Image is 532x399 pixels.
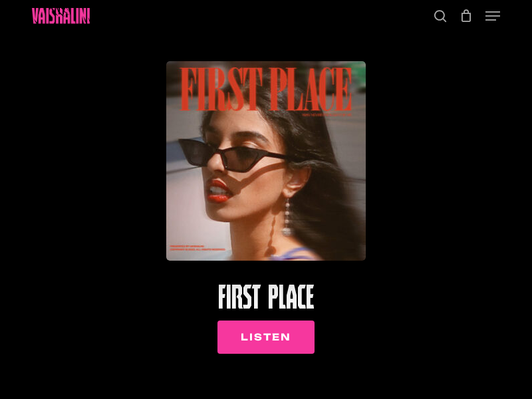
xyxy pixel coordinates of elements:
[166,61,366,261] img: Vaishalini - First Place - Cover Art
[32,284,500,309] h2: first place
[241,331,291,344] span: Listen
[485,9,500,23] a: Navigation Menu
[32,8,90,24] img: Vaishalini
[453,8,479,24] a: Cart
[217,321,315,354] a: Listen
